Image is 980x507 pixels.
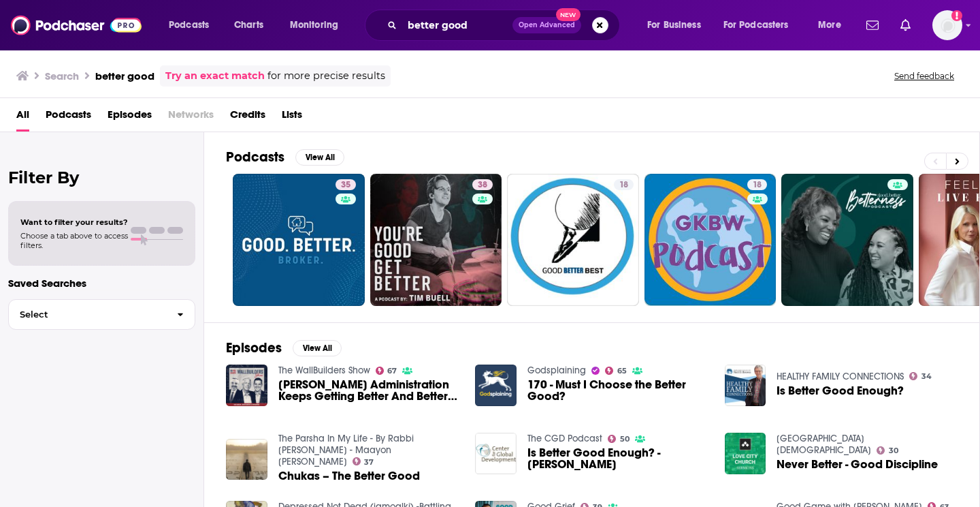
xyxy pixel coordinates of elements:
[230,104,265,132] a: Credits
[8,277,195,290] p: Saved Searches
[278,470,420,482] span: Chukas – The Better Good
[234,16,263,35] span: Charts
[475,433,517,474] img: Is Better Good Enough? - Andrew Steer
[46,104,91,132] a: Podcasts
[278,379,459,402] a: Trump Administration Keeps Getting Better And Better! Good News Friday!
[478,179,487,192] span: 38
[723,16,789,35] span: For Podcasters
[725,433,766,474] img: Never Better - Good Discipline
[638,14,718,36] button: open menu
[20,217,128,227] span: Want to filter your results?
[619,179,628,192] span: 18
[387,368,397,374] span: 67
[20,231,128,250] span: Choose a tab above to access filters.
[895,14,916,37] a: Show notifications dropdown
[605,367,627,375] a: 65
[527,365,586,376] a: Godsplaining
[647,16,701,35] span: For Business
[777,433,871,456] a: Love City Church
[861,14,884,37] a: Show notifications dropdown
[364,459,374,465] span: 37
[725,365,766,406] img: Is Better Good Enough?
[8,299,195,330] button: Select
[226,339,342,356] a: EpisodesView All
[932,10,962,40] button: Show profile menu
[226,149,284,166] h2: Podcasts
[376,367,397,375] a: 67
[226,365,267,406] img: Trump Administration Keeps Getting Better And Better! Good News Friday!
[8,168,195,187] h2: Filter By
[777,385,904,397] a: Is Better Good Enough?
[295,149,344,166] button: View All
[290,16,338,35] span: Monitoring
[9,310,166,319] span: Select
[225,14,272,36] a: Charts
[951,10,962,21] svg: Add a profile image
[472,179,493,190] a: 38
[921,373,932,380] span: 34
[11,12,142,38] img: Podchaser - Follow, Share and Rate Podcasts
[165,68,265,84] a: Try an exact match
[556,8,581,21] span: New
[278,365,370,376] a: The WallBuilders Show
[932,10,962,40] span: Logged in as kkade
[45,70,79,82] h3: Search
[108,104,152,132] a: Episodes
[614,179,634,190] a: 18
[16,104,29,132] a: All
[280,14,356,36] button: open menu
[808,14,858,36] button: open menu
[877,446,898,455] a: 30
[95,70,154,82] h3: better good
[932,10,962,40] img: User Profile
[402,14,512,36] input: Search podcasts, credits, & more...
[370,174,502,306] a: 38
[620,436,630,442] span: 50
[889,448,898,454] span: 30
[159,14,227,36] button: open menu
[608,435,630,443] a: 50
[519,22,575,29] span: Open Advanced
[475,365,517,406] img: 170 - Must I Choose the Better Good?
[282,104,302,132] a: Lists
[890,70,958,82] button: Send feedback
[226,439,267,480] img: Chukas – The Better Good
[527,447,708,470] span: Is Better Good Enough? - [PERSON_NAME]
[168,104,214,132] span: Networks
[336,179,356,190] a: 35
[278,433,414,467] a: The Parsha In My Life - By Rabbi Reuven Wolf - Maayon Yisroel
[527,447,708,470] a: Is Better Good Enough? - Andrew Steer
[527,433,602,444] a: The CGD Podcast
[507,174,639,306] a: 18
[527,379,708,402] a: 170 - Must I Choose the Better Good?
[777,371,904,382] a: HEALTHY FAMILY CONNECTIONS
[293,340,342,356] button: View All
[169,16,209,35] span: Podcasts
[909,372,932,380] a: 34
[233,174,365,306] a: 35
[747,179,767,190] a: 18
[644,174,777,306] a: 18
[777,459,938,470] a: Never Better - Good Discipline
[226,149,344,166] a: PodcastsView All
[818,16,841,35] span: More
[226,339,282,356] h2: Episodes
[267,68,385,84] span: for more precise results
[341,179,350,192] span: 35
[512,17,581,33] button: Open AdvancedNew
[378,10,633,41] div: Search podcasts, credits, & more...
